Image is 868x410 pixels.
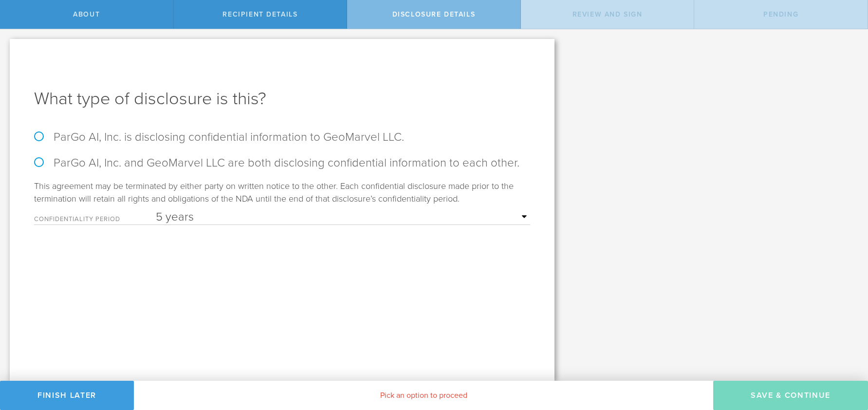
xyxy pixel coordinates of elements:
span: About [73,10,100,19]
label: Confidentiality Period [34,216,156,224]
button: Save & Continue [713,381,868,410]
span: Disclosure details [392,10,476,19]
span: Recipient details [222,10,297,19]
label: ParGo AI, Inc. and GeoMarvel LLC are both disclosing confidential information to each other. [34,156,530,170]
h1: What type of disclosure is this? [34,87,530,111]
label: ParGo AI, Inc. is disclosing confidential information to GeoMarvel LLC. [34,130,530,144]
span: Pending [763,10,798,19]
div: Pick an option to proceed [134,381,713,410]
div: This agreement may be terminated by either party on written notice to the other. Each confidentia... [34,180,530,225]
span: Review and sign [573,10,643,19]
